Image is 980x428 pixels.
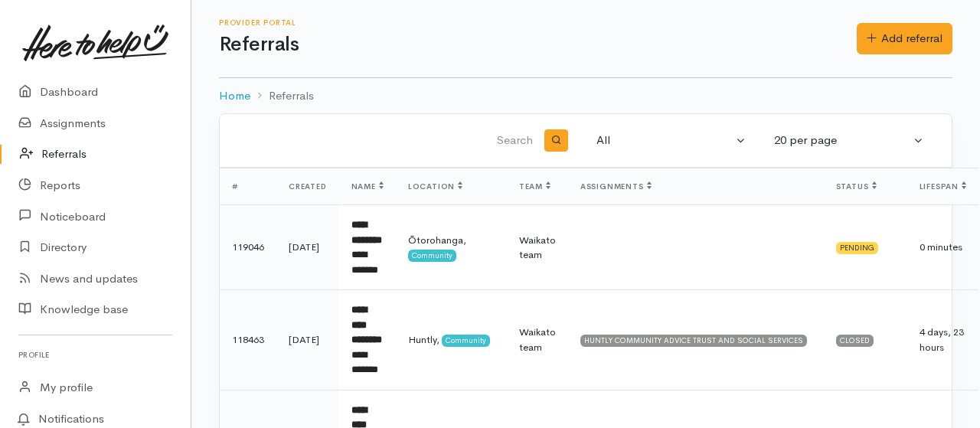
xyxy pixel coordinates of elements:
span: Ōtorohanga, [408,234,466,247]
a: Home [219,87,250,105]
div: 20 per page [774,132,910,149]
h1: Referrals [219,34,857,56]
span: Assignments [580,181,652,191]
span: Huntly, [408,333,439,346]
time: [DATE] [289,333,319,346]
button: All [587,126,756,155]
span: Community [408,250,456,262]
h6: Profile [18,345,172,365]
div: Waikato team [519,233,556,263]
span: Lifespan [920,181,966,191]
th: Created [276,168,339,205]
span: Community [442,335,490,347]
span: 0 minutes [920,240,962,253]
a: Add referral [857,23,952,54]
span: Team [519,181,550,191]
th: # [220,168,276,205]
input: Search [238,123,536,159]
div: Waikato team [519,325,556,354]
div: HUNTLY COMMUNITY ADVICE TRUST AND SOCIAL SERVICES [580,335,807,347]
h6: Provider Portal [219,18,857,27]
span: Status [836,181,877,191]
li: Referrals [250,87,314,105]
span: 4 days, 23 hours [920,325,964,354]
time: [DATE] [289,240,319,253]
div: Closed [836,335,874,347]
td: 119046 [220,205,276,290]
div: Pending [836,242,878,254]
nav: breadcrumb [219,78,952,114]
span: Location [408,181,462,191]
div: All [596,132,733,149]
td: 118463 [220,290,276,390]
span: Name [351,181,384,191]
button: 20 per page [765,126,933,155]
